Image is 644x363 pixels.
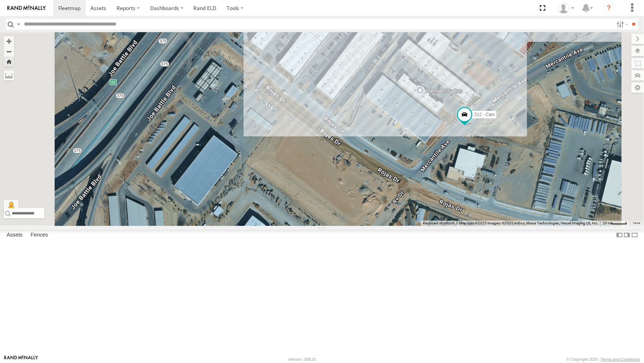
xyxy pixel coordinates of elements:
[4,57,14,67] button: Zoom Home
[27,230,52,240] label: Fences
[4,36,14,46] button: Zoom in
[4,200,18,215] button: Drag Pegman onto the map to open Street View
[603,2,615,14] i: ?
[631,82,644,93] label: Map Settings
[16,19,21,30] label: Search Query
[4,46,14,57] button: Zoom out
[566,357,640,362] div: © Copyright 2025 -
[616,230,623,240] label: Dock Summary Table to the Left
[603,221,611,225] span: 20 m
[7,6,46,11] img: rand-logo.svg
[601,357,640,362] a: Terms and Conditions
[474,112,495,117] span: 212 - Cam
[631,230,638,240] label: Hide Summary Table
[555,3,577,14] div: Armando Sotelo
[459,221,598,225] span: Map data ©2025 Imagery ©2025 Airbus, Maxar Technologies, Vexcel Imaging US, Inc.
[600,221,629,226] button: Map Scale: 20 m per 39 pixels
[423,221,455,226] button: Keyboard shortcuts
[4,70,14,81] label: Measure
[4,356,38,363] a: Visit our Website
[633,222,641,225] a: Terms (opens in new tab)
[3,230,26,240] label: Assets
[614,19,630,30] label: Search Filter Options
[623,230,631,240] label: Dock Summary Table to the Right
[288,357,316,362] div: Version: 308.01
